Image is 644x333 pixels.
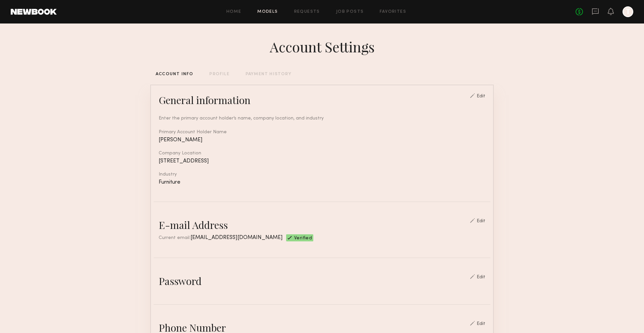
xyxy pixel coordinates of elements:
div: E-mail Address [159,218,228,232]
a: T [623,6,633,17]
div: Enter the primary account holder’s name, company location, and industry [159,115,485,122]
div: Industry [159,172,485,177]
div: Edit [477,94,485,99]
div: [STREET_ADDRESS] [159,158,485,164]
span: [EMAIL_ADDRESS][DOMAIN_NAME] [191,235,283,240]
div: Current email: [159,234,283,241]
div: ACCOUNT INFO [156,72,193,77]
span: Verified [294,236,312,241]
div: Edit [477,219,485,224]
div: Edit [477,322,485,326]
div: [PERSON_NAME] [159,137,485,143]
a: Models [257,10,278,14]
div: Furniture [159,180,485,185]
a: Favorites [380,10,406,14]
div: Account Settings [270,37,375,56]
div: Password [159,274,202,288]
a: Job Posts [336,10,364,14]
div: General information [159,93,251,107]
a: Requests [294,10,320,14]
div: Company Location [159,151,485,156]
a: Home [226,10,241,14]
div: PROFILE [209,72,229,77]
div: PAYMENT HISTORY [246,72,291,77]
div: Primary Account Holder Name [159,130,485,135]
div: Edit [477,275,485,280]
